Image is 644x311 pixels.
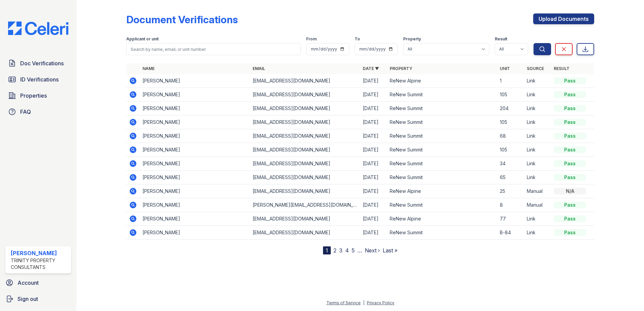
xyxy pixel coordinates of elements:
[387,115,497,129] td: ReNew Summit
[383,247,397,254] a: Last »
[140,198,250,212] td: [PERSON_NAME]
[250,102,360,115] td: [EMAIL_ADDRESS][DOMAIN_NAME]
[554,202,586,208] div: Pass
[3,22,74,35] img: CE_Logo_Blue-a8612792a0a2168367f1c8372b55b34899dd931a85d93a1a3d3e32e68fde9ad4.png
[355,36,360,42] label: To
[554,133,586,139] div: Pass
[250,143,360,157] td: [EMAIL_ADDRESS][DOMAIN_NAME]
[323,246,331,254] div: 1
[20,92,47,100] span: Properties
[500,66,510,71] a: Unit
[250,184,360,198] td: [EMAIL_ADDRESS][DOMAIN_NAME]
[524,115,551,129] td: Link
[495,36,507,42] label: Result
[554,229,586,236] div: Pass
[497,226,524,240] td: B-84
[357,246,362,254] span: …
[140,74,250,88] td: [PERSON_NAME]
[360,143,387,157] td: [DATE]
[253,66,265,71] a: Email
[497,102,524,115] td: 204
[3,276,74,289] a: Account
[360,184,387,198] td: [DATE]
[360,74,387,88] td: [DATE]
[142,66,155,71] a: Name
[250,212,360,226] td: [EMAIL_ADDRESS][DOMAIN_NAME]
[333,247,336,254] a: 2
[360,157,387,171] td: [DATE]
[533,13,594,24] a: Upload Documents
[497,115,524,129] td: 105
[140,143,250,157] td: [PERSON_NAME]
[363,300,364,305] div: |
[360,212,387,226] td: [DATE]
[250,129,360,143] td: [EMAIL_ADDRESS][DOMAIN_NAME]
[360,102,387,115] td: [DATE]
[387,74,497,88] td: ReNew Alpine
[5,73,71,86] a: ID Verifications
[363,66,379,71] a: Date ▼
[250,115,360,129] td: [EMAIL_ADDRESS][DOMAIN_NAME]
[3,292,74,306] a: Sign out
[5,57,71,70] a: Doc Verifications
[387,88,497,102] td: ReNew Summit
[140,129,250,143] td: [PERSON_NAME]
[5,105,71,118] a: FAQ
[554,215,586,222] div: Pass
[524,212,551,226] td: Link
[140,226,250,240] td: [PERSON_NAME]
[527,66,544,71] a: Source
[387,212,497,226] td: ReNew Alpine
[554,174,586,181] div: Pass
[250,157,360,171] td: [EMAIL_ADDRESS][DOMAIN_NAME]
[250,198,360,212] td: [PERSON_NAME][EMAIL_ADDRESS][DOMAIN_NAME]
[140,157,250,171] td: [PERSON_NAME]
[497,184,524,198] td: 25
[554,91,586,98] div: Pass
[20,108,31,116] span: FAQ
[497,88,524,102] td: 105
[250,88,360,102] td: [EMAIL_ADDRESS][DOMAIN_NAME]
[387,198,497,212] td: ReNew Summit
[126,43,301,55] input: Search by name, email, or unit number
[497,143,524,157] td: 105
[554,160,586,167] div: Pass
[524,102,551,115] td: Link
[360,129,387,143] td: [DATE]
[360,171,387,184] td: [DATE]
[554,66,570,71] a: Result
[140,102,250,115] td: [PERSON_NAME]
[365,247,380,254] a: Next ›
[140,88,250,102] td: [PERSON_NAME]
[11,249,68,257] div: [PERSON_NAME]
[524,74,551,88] td: Link
[345,247,349,254] a: 4
[360,226,387,240] td: [DATE]
[387,129,497,143] td: ReNew Summit
[140,115,250,129] td: [PERSON_NAME]
[387,184,497,198] td: ReNew Alpine
[387,143,497,157] td: ReNew Summit
[524,143,551,157] td: Link
[250,74,360,88] td: [EMAIL_ADDRESS][DOMAIN_NAME]
[403,36,421,42] label: Property
[339,247,343,254] a: 3
[390,66,412,71] a: Property
[524,129,551,143] td: Link
[140,184,250,198] td: [PERSON_NAME]
[554,188,586,195] div: N/A
[360,88,387,102] td: [DATE]
[554,77,586,84] div: Pass
[497,171,524,184] td: 65
[352,247,355,254] a: 5
[5,89,71,102] a: Properties
[387,102,497,115] td: ReNew Summit
[367,300,394,305] a: Privacy Policy
[11,257,68,271] div: Trinity Property Consultants
[497,198,524,212] td: 8
[360,115,387,129] td: [DATE]
[497,129,524,143] td: 68
[497,157,524,171] td: 34
[18,279,39,287] span: Account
